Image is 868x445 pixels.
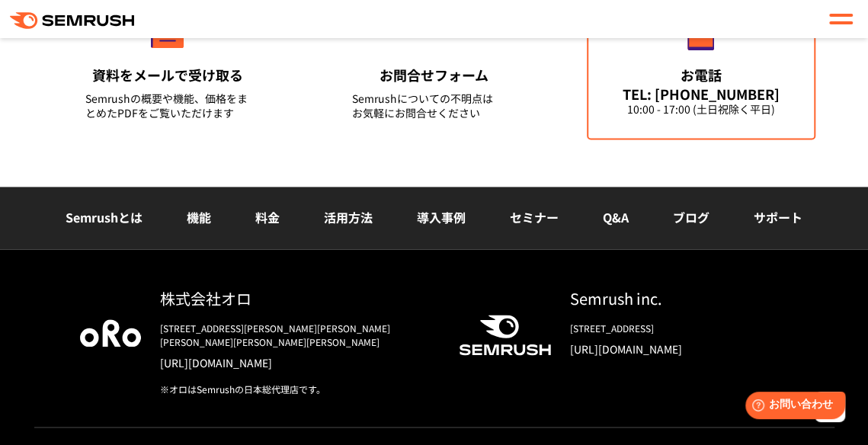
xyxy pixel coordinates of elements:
a: [URL][DOMAIN_NAME] [570,341,789,357]
a: セミナー [510,208,559,226]
a: ブログ [673,208,709,226]
iframe: Help widget launcher [732,386,851,428]
div: Semrush inc. [570,287,789,309]
img: oro company [80,319,141,347]
a: Q&A [603,208,629,226]
a: Semrushとは [66,208,143,226]
div: お問合せフォーム [352,66,517,85]
a: 料金 [255,208,280,226]
a: サポート [754,208,802,226]
div: Semrushについての不明点は お気軽にお問合せください [352,91,517,120]
div: 株式会社オロ [160,287,434,309]
div: お電話 [619,66,783,85]
div: Semrushの概要や機能、価格をまとめたPDFをご覧いただけます [85,91,250,120]
div: [STREET_ADDRESS] [570,322,789,335]
div: 10:00 - 17:00 (土日祝除く平日) [619,102,783,117]
a: 導入事例 [417,208,466,226]
div: TEL: [PHONE_NUMBER] [619,85,783,102]
div: ※オロはSemrushの日本総代理店です。 [160,383,434,396]
a: [URL][DOMAIN_NAME] [160,355,434,370]
a: 機能 [187,208,211,226]
a: 活用方法 [324,208,373,226]
div: [STREET_ADDRESS][PERSON_NAME][PERSON_NAME][PERSON_NAME][PERSON_NAME][PERSON_NAME] [160,322,434,349]
div: 資料をメールで受け取る [85,66,250,85]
